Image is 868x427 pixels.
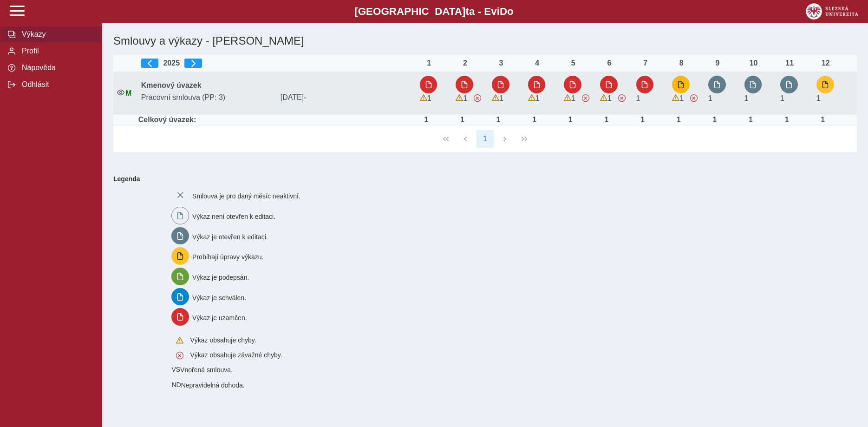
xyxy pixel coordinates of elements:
span: Vnořená smlouva. [180,366,233,374]
div: 5 [564,59,582,67]
b: [GEOGRAPHIC_DATA] a - Evi [28,6,840,18]
b: Kmenový úvazek [141,81,202,89]
span: o [507,6,514,17]
span: Nepravidelná dohoda. [181,381,245,389]
div: Úvazek : 8 h / den. 40 h / týden. [705,116,724,124]
span: t [465,6,469,17]
span: Úvazek : 8 h / den. 40 h / týden. [708,94,712,102]
span: Výkaz obsahuje závažné chyby. [618,94,626,102]
span: Výkaz je uzamčen. [192,314,247,322]
div: 8 [672,59,691,67]
span: Úvazek : 8 h / den. 40 h / týden. [636,94,640,102]
span: Probíhají úpravy výkazu. [192,253,263,261]
span: Výkaz je podepsán. [192,274,249,281]
span: Úvazek : 8 h / den. 40 h / týden. [427,94,431,102]
span: Výkaz obsahuje upozornění. [600,94,607,102]
div: Úvazek : 8 h / den. 40 h / týden. [777,116,796,124]
div: Úvazek : 8 h / den. 40 h / týden. [742,116,760,124]
span: Výkaz je otevřen k editaci. [192,233,268,240]
span: Výkaz obsahuje závažné chyby. [190,351,282,359]
span: Výkaz obsahuje upozornění. [456,94,463,102]
div: 10 [744,59,763,67]
div: Úvazek : 8 h / den. 40 h / týden. [597,116,616,124]
span: Úvazek : 8 h / den. 40 h / týden. [463,94,467,102]
div: Úvazek : 8 h / den. 40 h / týden. [489,116,508,124]
img: logo_web_su.png [806,3,858,20]
span: Výkaz obsahuje závažné chyby. [582,94,589,102]
span: Výkaz není otevřen k editaci. [192,213,275,220]
span: Výkaz obsahuje závažné chyby. [690,94,698,102]
div: Úvazek : 8 h / den. 40 h / týden. [669,116,688,124]
span: - [304,93,306,101]
span: Odhlásit [19,80,94,89]
div: Úvazek : 8 h / den. 40 h / týden. [417,116,436,124]
i: Smlouva je aktivní [117,89,124,96]
span: Výkaz obsahuje upozornění. [492,94,499,102]
div: 7 [636,59,655,67]
div: 6 [600,59,619,67]
div: Úvazek : 8 h / den. 40 h / týden. [453,116,471,124]
div: 2 [456,59,474,67]
span: Výkaz je schválen. [192,294,246,301]
span: Profil [19,47,94,55]
button: 1 [476,130,494,148]
span: Výkaz obsahuje upozornění. [420,94,427,102]
span: [DATE] [277,93,416,102]
div: 3 [492,59,510,67]
div: Úvazek : 8 h / den. 40 h / týden. [561,116,580,124]
span: Smlouva vnořená do kmene [171,366,180,373]
div: Úvazek : 8 h / den. 40 h / týden. [525,116,544,124]
span: Výkaz obsahuje upozornění. [672,94,679,102]
span: Výkaz obsahuje upozornění. [528,94,535,102]
span: Úvazek : 8 h / den. 40 h / týden. [571,94,575,102]
span: Úvazek : 8 h / den. 40 h / týden. [780,94,784,102]
span: Úvazek : 8 h / den. 40 h / týden. [607,94,612,102]
span: Úvazek : 8 h / den. 40 h / týden. [744,94,749,102]
span: Úvazek : 8 h / den. 40 h / týden. [535,94,540,102]
span: Výkaz obsahuje upozornění. [564,94,571,102]
span: Výkaz obsahuje závažné chyby. [474,94,481,102]
span: Pracovní smlouva (PP: 3) [137,93,277,102]
h1: Smlouvy a výkazy - [PERSON_NAME] [110,31,735,51]
div: 11 [780,59,799,67]
span: Výkazy [19,30,94,39]
div: 9 [708,59,727,67]
span: Údaje souhlasí s údaji v Magionu [125,89,131,97]
div: 12 [816,59,835,67]
span: Nápověda [19,64,94,72]
td: Celkový úvazek: [137,115,416,125]
span: Úvazek : 8 h / den. 40 h / týden. [499,94,503,102]
span: Výkaz obsahuje chyby. [190,336,256,344]
div: 1 [420,59,438,67]
div: 2025 [141,59,412,68]
div: Úvazek : 8 h / den. 40 h / týden. [814,116,832,124]
span: Smlouva vnořená do kmene [171,381,181,388]
span: Úvazek : 8 h / den. 40 h / týden. [679,94,684,102]
span: Smlouva je pro daný měsíc neaktivní. [192,192,300,200]
div: 4 [528,59,547,67]
span: Úvazek : 8 h / den. 40 h / týden. [816,94,821,102]
b: Legenda [110,171,853,186]
span: D [500,6,507,17]
div: Úvazek : 8 h / den. 40 h / týden. [633,116,652,124]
